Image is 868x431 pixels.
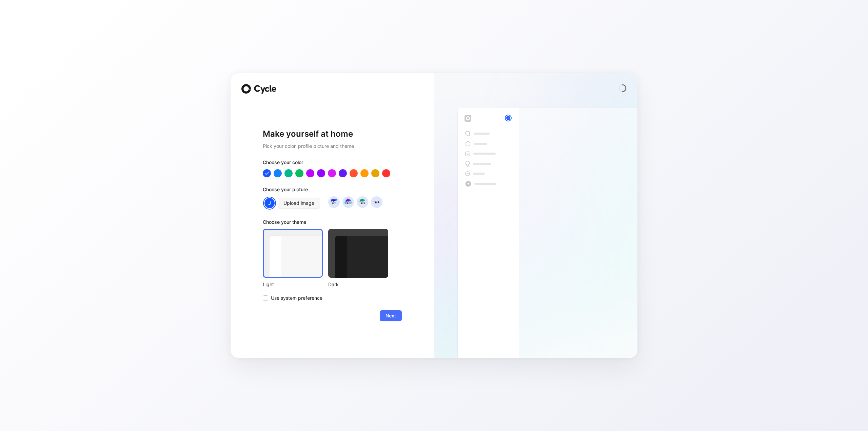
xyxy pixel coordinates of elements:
div: Choose your theme [263,218,388,229]
button: Upload image [278,198,320,209]
img: avatar [329,197,338,207]
img: workspace-default-logo-wX5zAyuM.png [465,115,471,122]
div: J [506,115,511,121]
img: avatar [358,197,367,207]
div: Dark [328,280,388,289]
span: Upload image [283,199,314,207]
img: avatar [372,197,381,207]
button: Next [380,310,402,321]
span: Next [386,312,396,320]
div: Light [263,280,323,289]
h1: Make yourself at home [263,129,402,139]
div: Choose your picture [263,185,402,196]
div: J [264,197,275,209]
span: Use system preference [271,294,322,302]
div: Choose your color [263,158,402,169]
img: avatar [343,197,353,207]
h2: Pick your color, profile picture and theme [263,142,402,150]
